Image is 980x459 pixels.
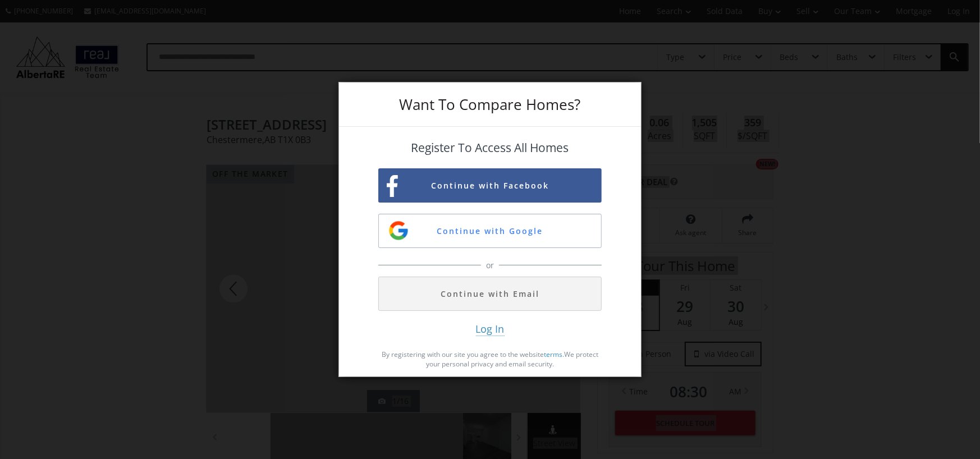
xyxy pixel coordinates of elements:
button: Continue with Google [378,214,602,248]
h3: Want To Compare Homes? [378,97,602,112]
a: terms [544,350,562,359]
button: Continue with Facebook [378,168,602,203]
h4: Register To Access All Homes [378,141,602,154]
img: facebook-sign-up [387,175,398,197]
span: Log In [476,322,505,336]
img: google-sign-up [387,219,410,242]
button: Continue with Email [378,277,602,311]
span: or [483,260,497,271]
p: By registering with our site you agree to the website . We protect your personal privacy and emai... [378,350,602,369]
